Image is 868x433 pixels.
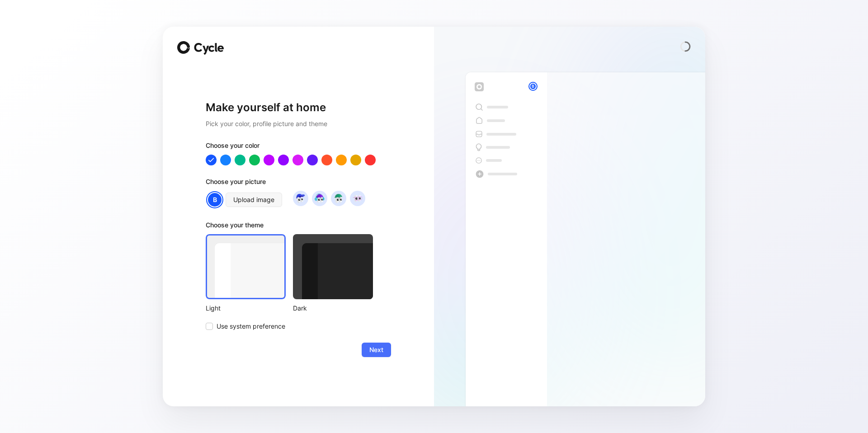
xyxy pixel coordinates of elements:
[313,192,325,204] img: avatar
[475,82,484,91] img: workspace-default-logo-wX5zAyuM.png
[206,118,391,129] h2: Pick your color, profile picture and theme
[207,192,222,207] div: B
[529,83,537,90] div: B
[233,194,274,205] span: Upload image
[351,192,363,204] img: avatar
[206,303,286,314] div: Light
[206,220,373,234] div: Choose your theme
[332,192,344,204] img: avatar
[293,303,373,314] div: Dark
[362,343,391,357] button: Next
[369,344,383,355] span: Next
[206,140,391,155] div: Choose your color
[226,193,282,207] button: Upload image
[206,100,391,115] h1: Make yourself at home
[206,176,391,191] div: Choose your picture
[294,192,307,204] img: avatar
[217,321,285,332] span: Use system preference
